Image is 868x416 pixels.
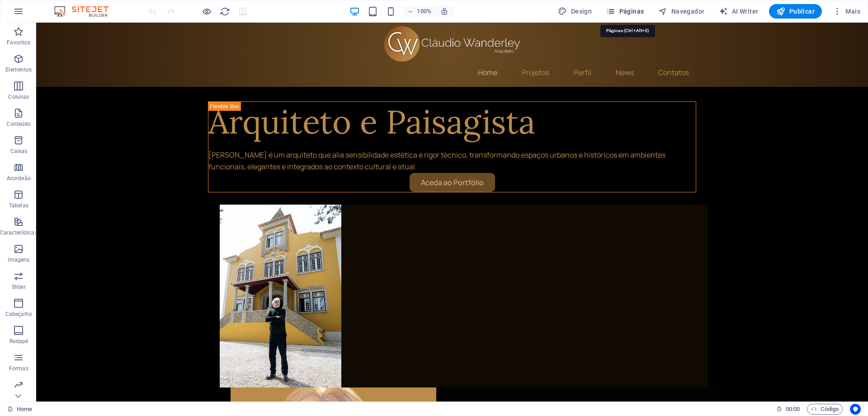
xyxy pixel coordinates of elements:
button: Código [807,404,843,415]
button: Mais [829,4,864,19]
button: Clique aqui para sair do modo de visualização e continuar editando [201,6,212,17]
button: reload [219,6,230,17]
button: Páginas [603,4,647,19]
i: Recarregar página [220,6,230,17]
p: Conteúdo [6,120,31,128]
h6: Tempo de sessão [776,404,800,415]
p: Formas [9,365,28,372]
p: Favoritos [7,39,30,46]
button: Publicar [769,4,822,19]
div: Design (Ctrl+Alt+Y) [554,4,595,19]
span: Mais [833,7,860,16]
p: Slider [12,283,26,291]
button: AI Writer [715,4,762,19]
img: Editor Logo [52,6,120,17]
p: Tabelas [9,202,28,209]
p: Imagens [8,256,29,263]
button: Design [554,4,595,19]
p: Acordeão [7,175,31,182]
a: Clique para cancelar a seleção. Clique duas vezes para abrir as Páginas [7,404,32,415]
span: Design [558,7,592,16]
span: 00 00 [786,404,800,415]
h6: 100% [417,6,431,17]
span: : [792,406,793,412]
p: Rodapé [9,338,28,345]
span: Páginas [606,7,644,16]
button: 100% [403,6,435,17]
p: Elementos [5,66,32,73]
p: Caixas [10,148,28,155]
span: Código [811,404,839,415]
i: Ao redimensionar, ajusta automaticamente o nível de zoom para caber no dispositivo escolhido. [440,7,448,15]
button: Navegador [655,4,708,19]
span: AI Writer [719,7,758,16]
span: Navegador [658,7,704,16]
p: Cabeçalho [5,311,32,318]
p: Colunas [8,93,29,100]
button: Usercentrics [850,404,861,415]
span: Publicar [776,7,815,16]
